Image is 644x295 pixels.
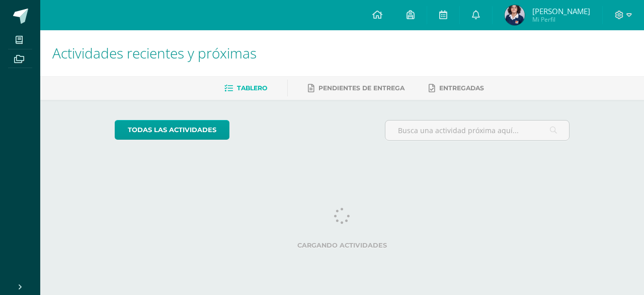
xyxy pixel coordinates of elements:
a: Tablero [224,80,267,96]
a: Entregadas [429,80,484,96]
input: Busca una actividad próxima aquí... [385,121,570,140]
span: Mi Perfil [532,15,590,24]
a: todas las Actividades [115,120,229,140]
span: [PERSON_NAME] [532,6,590,16]
a: Pendientes de entrega [308,80,405,96]
span: Tablero [237,84,267,92]
img: 819ccc0c5e290773b6f5bb2fb81716ec.png [505,5,525,25]
span: Actividades recientes y próximas [52,43,257,63]
span: Pendientes de entrega [318,84,405,92]
label: Cargando actividades [115,242,570,249]
span: Entregadas [439,84,484,92]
